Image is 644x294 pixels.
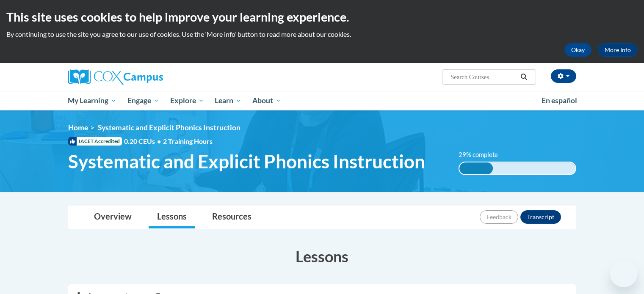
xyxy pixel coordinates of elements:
[6,30,638,39] p: By continuing to use the site you agree to our use of cookies. Use the ‘More info’ button to read...
[68,123,88,132] a: Home
[598,43,638,57] a: More Info
[252,96,281,106] span: About
[98,123,240,132] span: Systematic and Explicit Phonics Instruction
[55,91,589,110] div: Main menu
[127,96,159,106] span: Engage
[68,137,122,146] span: IACET Accredited
[68,150,425,173] span: Systematic and Explicit Phonics Instruction
[86,206,140,228] a: Overview
[170,96,204,106] span: Explore
[68,69,163,85] img: Cox Campus
[63,91,122,110] a: My Learning
[215,96,241,106] span: Learn
[520,210,561,224] button: Transcript
[122,91,165,110] a: Engage
[68,246,576,267] h3: Lessons
[157,137,161,145] span: •
[610,260,637,287] iframe: Button to launch messaging window
[209,91,247,110] a: Learn
[517,72,530,82] button: Search
[68,96,116,106] span: My Learning
[165,91,210,110] a: Explore
[247,91,287,110] a: About
[149,206,195,228] a: Lessons
[542,96,577,105] span: En español
[124,137,163,146] span: 0.20 CEUs
[204,206,260,228] a: Resources
[450,72,517,82] input: Search Courses
[459,162,493,174] div: 29% complete
[480,210,518,224] button: Feedback
[163,137,213,145] span: 2 Training Hours
[459,150,507,159] label: 29% complete
[564,43,591,57] button: Okay
[6,8,638,25] h2: This site uses cookies to help improve your learning experience.
[68,69,229,85] a: Cox Campus
[536,92,583,110] a: En español
[551,69,576,83] button: Account Settings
